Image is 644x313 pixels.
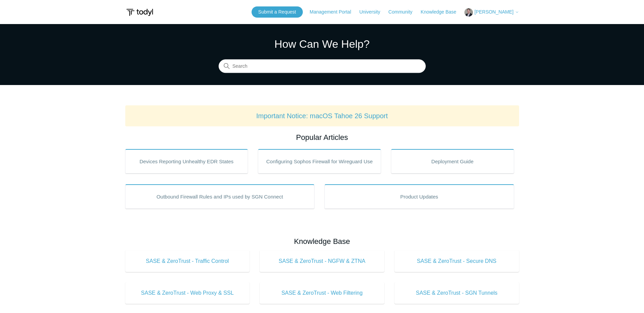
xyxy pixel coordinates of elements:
a: SASE & ZeroTrust - Web Proxy & SSL [125,282,250,304]
a: Deployment Guide [391,149,514,173]
span: SASE & ZeroTrust - Secure DNS [405,257,509,265]
span: SASE & ZeroTrust - Traffic Control [135,257,240,265]
a: Product Updates [325,184,514,209]
span: [PERSON_NAME] [474,9,513,15]
a: SASE & ZeroTrust - Traffic Control [125,250,250,272]
span: SASE & ZeroTrust - Web Proxy & SSL [135,289,240,297]
a: Devices Reporting Unhealthy EDR States [125,149,248,173]
img: Todyl Support Center Help Center home page [125,6,154,19]
span: SASE & ZeroTrust - Web Filtering [270,289,374,297]
a: University [359,8,387,16]
a: SASE & ZeroTrust - SGN Tunnels [394,282,519,304]
h2: Popular Articles [125,132,519,143]
span: SASE & ZeroTrust - NGFW & ZTNA [270,257,374,265]
a: Knowledge Base [421,8,463,16]
a: Submit a Request [252,6,303,18]
a: Management Portal [310,8,358,16]
h2: Knowledge Base [125,236,519,247]
a: SASE & ZeroTrust - Web Filtering [260,282,384,304]
a: Important Notice: macOS Tahoe 26 Support [256,112,388,120]
input: Search [219,60,426,73]
a: Outbound Firewall Rules and IPs used by SGN Connect [125,184,315,209]
a: SASE & ZeroTrust - NGFW & ZTNA [260,250,384,272]
a: Configuring Sophos Firewall for Wireguard Use [258,149,381,173]
h1: How Can We Help? [219,36,426,52]
a: Community [388,8,419,16]
a: SASE & ZeroTrust - Secure DNS [394,250,519,272]
button: [PERSON_NAME] [464,8,519,17]
span: SASE & ZeroTrust - SGN Tunnels [405,289,509,297]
